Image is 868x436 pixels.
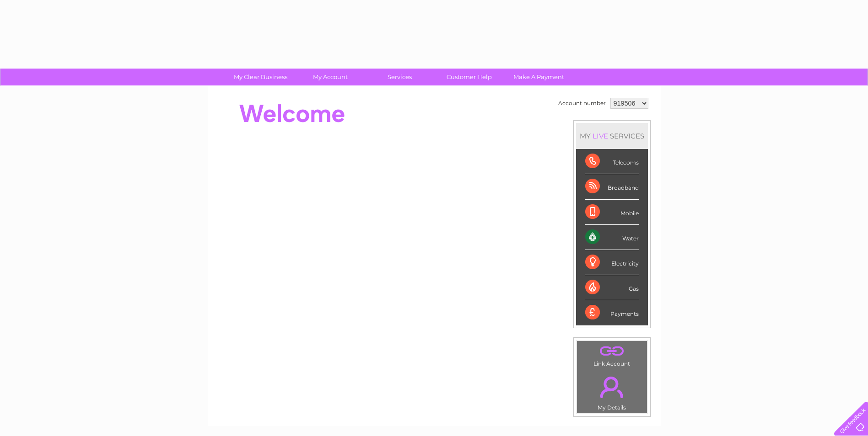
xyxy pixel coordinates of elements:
a: My Clear Business [223,69,298,85]
div: Broadband [585,174,639,199]
td: Account number [556,96,608,111]
div: Telecoms [585,149,639,174]
div: Water [585,225,639,250]
div: Gas [585,275,639,300]
a: . [579,371,645,403]
div: Electricity [585,250,639,275]
div: LIVE [591,132,610,140]
a: . [579,343,645,359]
a: Services [362,69,437,85]
td: Link Account [577,340,647,369]
a: Customer Help [431,69,507,85]
div: Mobile [585,200,639,225]
td: My Details [577,369,647,414]
div: MY SERVICES [576,123,648,149]
a: My Account [292,69,368,85]
a: Make A Payment [501,69,577,85]
div: Payments [585,300,639,325]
